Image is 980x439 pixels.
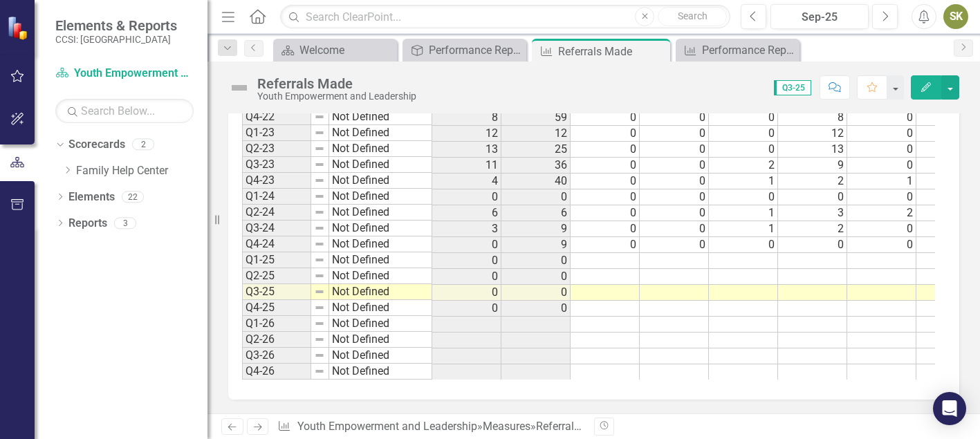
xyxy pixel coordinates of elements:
img: 8DAGhfEEPCf229AAAAAElFTkSuQmCC [314,318,325,329]
button: Search [658,7,727,26]
td: 0 [847,126,916,142]
td: 36 [501,158,571,174]
td: 8 [778,110,847,126]
td: Q2-23 [242,141,311,157]
td: 0 [571,221,640,237]
td: Not Defined [329,157,432,173]
td: Q4-23 [242,173,311,189]
div: Open Intercom Messenger [933,392,966,425]
td: 0 [501,301,571,317]
img: 8DAGhfEEPCf229AAAAAElFTkSuQmCC [314,334,325,345]
td: Not Defined [329,364,432,380]
button: Sep-25 [770,4,869,29]
td: Q1-25 [242,252,311,268]
a: Reports [68,216,107,232]
span: Elements & Reports [55,17,177,34]
td: 0 [571,174,640,189]
img: 8DAGhfEEPCf229AAAAAElFTkSuQmCC [314,191,325,202]
img: 8DAGhfEEPCf229AAAAAElFTkSuQmCC [314,254,325,265]
td: 0 [847,110,916,126]
img: 8DAGhfEEPCf229AAAAAElFTkSuQmCC [314,111,325,122]
div: 22 [122,191,144,203]
td: 2 [847,205,916,221]
td: 0 [501,285,571,301]
a: Elements [68,189,115,205]
td: 0 [571,237,640,253]
td: Not Defined [329,332,432,348]
td: 0 [571,110,640,126]
input: Search ClearPoint... [280,5,730,29]
td: 0 [571,205,640,221]
img: 8DAGhfEEPCf229AAAAAElFTkSuQmCC [314,223,325,234]
td: Not Defined [329,316,432,332]
td: 0 [571,189,640,205]
td: Not Defined [329,268,432,284]
td: Q4-25 [242,300,311,316]
td: Not Defined [329,252,432,268]
td: Not Defined [329,189,432,205]
td: 0 [640,142,709,158]
td: 0 [640,110,709,126]
td: 0 [640,237,709,253]
td: Q4-24 [242,236,311,252]
span: Q3-25 [774,80,811,95]
td: Q3-24 [242,221,311,236]
td: 0 [709,189,778,205]
td: 0 [640,189,709,205]
td: Q2-24 [242,205,311,221]
div: Sep-25 [775,9,864,26]
td: 0 [709,237,778,253]
td: Q1-26 [242,316,311,332]
td: 0 [778,237,847,253]
button: SK [943,4,968,29]
td: 0 [847,142,916,158]
td: 12 [778,126,847,142]
td: 0 [501,253,571,269]
td: Q4-26 [242,364,311,380]
img: Not Defined [228,77,250,99]
td: 0 [432,237,501,253]
td: 59 [501,110,571,126]
td: Not Defined [329,284,432,300]
td: Not Defined [329,348,432,364]
td: 6 [432,205,501,221]
td: Not Defined [329,205,432,221]
img: 8DAGhfEEPCf229AAAAAElFTkSuQmCC [314,175,325,186]
div: 3 [114,217,136,229]
td: 0 [432,189,501,205]
td: 0 [571,126,640,142]
td: 0 [640,126,709,142]
a: Performance Report (2024 and prior) [679,41,796,59]
img: 8DAGhfEEPCf229AAAAAElFTkSuQmCC [314,143,325,154]
td: 0 [778,189,847,205]
a: Family Help Center [76,163,207,179]
td: 0 [709,110,778,126]
td: Not Defined [329,173,432,189]
td: 0 [501,189,571,205]
td: 0 [432,253,501,269]
td: 0 [432,285,501,301]
a: Youth Empowerment and Leadership [55,66,194,82]
a: Youth Empowerment and Leadership [297,420,477,433]
div: Referrals Made [257,76,416,91]
td: 0 [432,269,501,285]
td: 3 [778,205,847,221]
td: 3 [432,221,501,237]
div: Performance Report Tracker [429,41,523,59]
td: 1 [709,221,778,237]
td: 40 [501,174,571,189]
td: 0 [709,142,778,158]
img: 8DAGhfEEPCf229AAAAAElFTkSuQmCC [314,127,325,138]
td: Q3-25 [242,284,311,300]
td: 8 [432,110,501,126]
img: 8DAGhfEEPCf229AAAAAElFTkSuQmCC [314,286,325,297]
a: Scorecards [68,137,125,153]
img: 8DAGhfEEPCf229AAAAAElFTkSuQmCC [314,366,325,377]
td: 2 [709,158,778,174]
td: Not Defined [329,221,432,236]
img: 8DAGhfEEPCf229AAAAAElFTkSuQmCC [314,302,325,313]
td: 0 [571,158,640,174]
td: 0 [640,205,709,221]
img: 8DAGhfEEPCf229AAAAAElFTkSuQmCC [314,239,325,250]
